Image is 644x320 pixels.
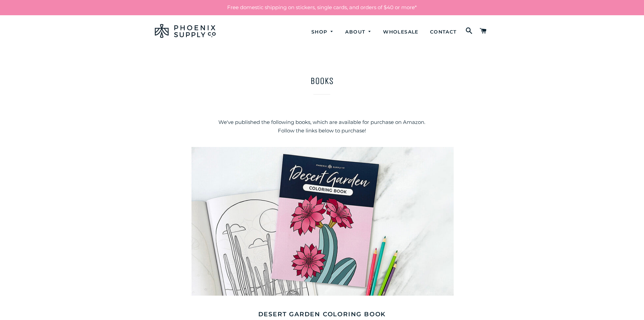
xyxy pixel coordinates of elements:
a: Desert Garden Coloring Book [212,290,454,297]
img: Phoenix Supply Co. [155,24,216,38]
p: We've published the following books, which are available for purchase on Amazon. Follow the links... [212,118,432,135]
a: About [340,23,377,41]
h1: Books [183,74,460,87]
a: Shop [306,23,339,41]
a: Contact [425,23,462,41]
a: Wholesale [378,23,424,41]
h4: Desert Garden Coloring Book [212,310,432,319]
